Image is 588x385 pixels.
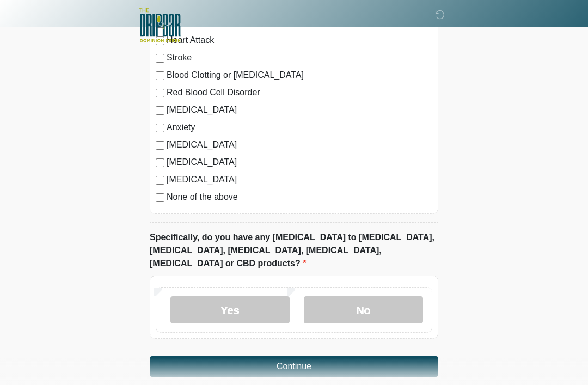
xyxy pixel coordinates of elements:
input: None of the above [156,193,164,202]
input: Anxiety [156,124,164,132]
label: None of the above [167,191,432,204]
input: Blood Clotting or [MEDICAL_DATA] [156,71,164,80]
input: Red Blood Cell Disorder [156,89,164,97]
label: Red Blood Cell Disorder [167,86,432,99]
input: [MEDICAL_DATA] [156,176,164,185]
label: No [304,296,423,323]
label: [MEDICAL_DATA] [167,156,432,169]
input: [MEDICAL_DATA] [156,106,164,115]
label: Specifically, do you have any [MEDICAL_DATA] to [MEDICAL_DATA], [MEDICAL_DATA], [MEDICAL_DATA], [... [150,231,438,270]
input: Stroke [156,54,164,63]
label: [MEDICAL_DATA] [167,138,432,151]
input: [MEDICAL_DATA] [156,158,164,167]
label: Blood Clotting or [MEDICAL_DATA] [167,69,432,82]
input: [MEDICAL_DATA] [156,141,164,150]
img: The DRIPBaR - San Antonio Dominion Creek Logo [139,8,181,44]
label: [MEDICAL_DATA] [167,173,432,186]
label: Anxiety [167,121,432,134]
label: [MEDICAL_DATA] [167,103,432,117]
label: Stroke [167,51,432,64]
label: Yes [170,296,290,323]
button: Continue [150,356,438,377]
